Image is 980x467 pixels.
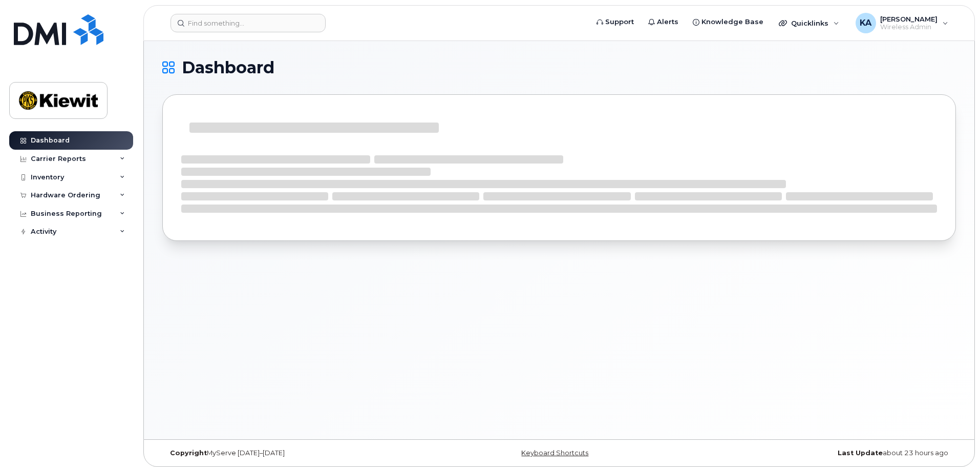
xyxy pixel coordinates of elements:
[691,449,956,457] div: about 23 hours ago
[162,449,427,457] div: MyServe [DATE]–[DATE]
[521,449,588,457] a: Keyboard Shortcuts
[838,449,883,457] strong: Last Update
[170,449,207,457] strong: Copyright
[182,60,274,75] span: Dashboard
